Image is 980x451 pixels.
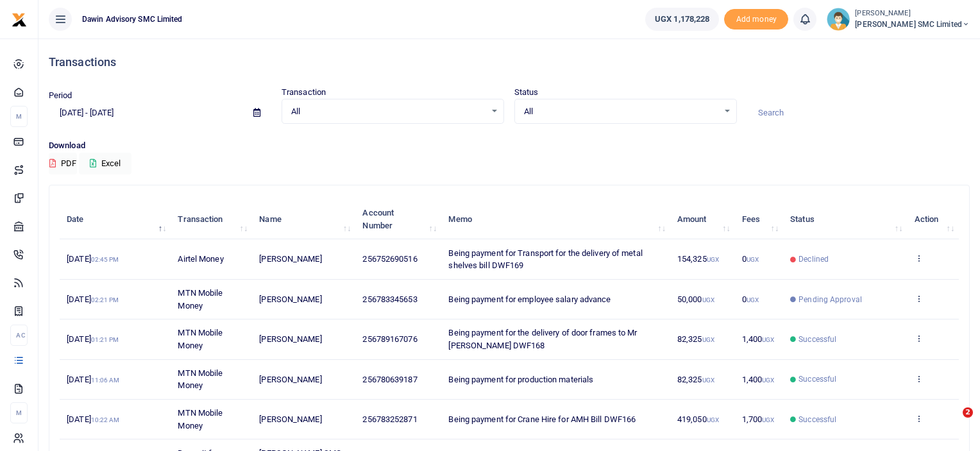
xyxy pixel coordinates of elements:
[747,102,970,124] input: Search
[448,294,611,304] span: Being payment for employee salary advance
[91,296,119,303] small: 02:21 PM
[907,200,959,239] th: Action: activate to sort column ascending
[259,294,321,304] span: [PERSON_NAME]
[12,12,27,28] img: logo-small
[855,19,970,30] span: [PERSON_NAME] SMC Limited
[798,373,836,385] span: Successful
[448,375,593,384] span: Being payment for production materials
[742,375,775,384] span: 1,400
[91,416,120,423] small: 10:22 AM
[259,334,321,344] span: [PERSON_NAME]
[798,253,829,265] span: Declined
[655,13,709,26] span: UGX 1,178,228
[259,254,321,264] span: [PERSON_NAME]
[79,153,131,174] button: Excel
[171,200,252,239] th: Transaction: activate to sort column ascending
[747,296,759,303] small: UGX
[10,106,28,127] li: M
[252,200,355,239] th: Name: activate to sort column ascending
[524,105,718,118] span: All
[742,414,775,424] span: 1,700
[762,336,774,343] small: UGX
[742,254,759,264] span: 0
[448,328,637,350] span: Being payment for the delivery of door frames to Mr [PERSON_NAME] DWF168
[677,294,714,304] span: 50,000
[10,325,28,346] li: Ac
[677,334,714,344] span: 82,325
[178,368,223,391] span: MTN Mobile Money
[362,375,417,384] span: 256780639187
[724,9,788,30] li: Toup your wallet
[282,86,326,99] label: Transaction
[49,139,970,153] p: Download
[645,8,719,31] a: UGX 1,178,228
[798,334,836,345] span: Successful
[91,377,120,384] small: 11:06 AM
[798,294,862,305] span: Pending Approval
[77,13,188,25] span: Dawin Advisory SMC Limited
[707,416,719,423] small: UGX
[827,8,850,31] img: profile-user
[827,8,970,31] a: profile-user [PERSON_NAME] [PERSON_NAME] SMC Limited
[747,256,759,263] small: UGX
[514,86,539,99] label: Status
[178,328,223,350] span: MTN Mobile Money
[67,414,119,424] span: [DATE]
[762,416,774,423] small: UGX
[734,200,783,239] th: Fees: activate to sort column ascending
[91,336,119,343] small: 01:21 PM
[49,102,243,124] input: select period
[49,153,77,174] button: PDF
[702,336,714,343] small: UGX
[362,254,417,264] span: 256752690516
[936,407,967,438] iframe: Intercom live chat
[783,200,907,239] th: Status: activate to sort column ascending
[49,55,970,69] h4: Transactions
[291,105,486,118] span: All
[178,408,223,430] span: MTN Mobile Money
[855,8,970,19] small: [PERSON_NAME]
[677,414,719,424] span: 419,050
[963,407,973,418] span: 2
[677,375,714,384] span: 82,325
[178,254,223,264] span: Airtel Money
[724,13,788,23] a: Add money
[724,9,788,30] span: Add money
[362,294,417,304] span: 256783345653
[259,414,321,424] span: [PERSON_NAME]
[10,402,28,423] li: M
[67,334,119,344] span: [DATE]
[12,14,27,24] a: logo-small logo-large logo-large
[448,248,642,271] span: Being payment for Transport for the delivery of metal shelves bill DWF169
[67,294,119,304] span: [DATE]
[798,414,836,425] span: Successful
[742,294,759,304] span: 0
[742,334,775,344] span: 1,400
[67,254,119,264] span: [DATE]
[67,375,119,384] span: [DATE]
[362,414,417,424] span: 256783252871
[670,200,735,239] th: Amount: activate to sort column ascending
[640,8,724,31] li: Wallet ballance
[702,377,714,384] small: UGX
[49,89,72,102] label: Period
[677,254,719,264] span: 154,325
[702,296,714,303] small: UGX
[762,377,774,384] small: UGX
[362,334,417,344] span: 256789167076
[448,414,636,424] span: Being payment for Crane Hire for AMH Bill DWF166
[178,288,223,311] span: MTN Mobile Money
[91,256,119,263] small: 02:45 PM
[707,256,719,263] small: UGX
[259,375,321,384] span: [PERSON_NAME]
[60,200,171,239] th: Date: activate to sort column descending
[355,200,441,239] th: Account Number: activate to sort column ascending
[441,200,670,239] th: Memo: activate to sort column ascending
